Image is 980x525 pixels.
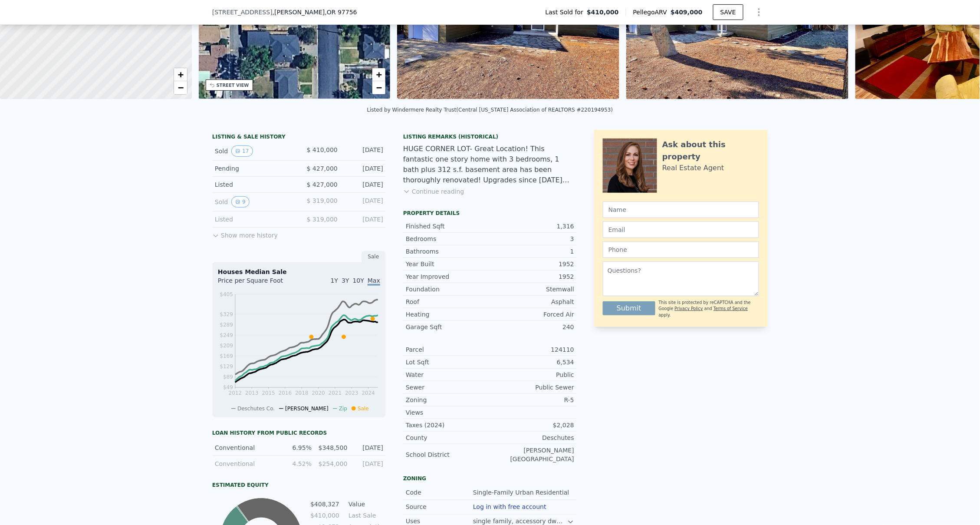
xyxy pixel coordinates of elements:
span: + [376,69,382,80]
div: Year Improved [406,272,490,281]
div: Estimated Equity [212,482,386,489]
a: Zoom out [372,81,385,94]
input: Phone [603,241,759,258]
div: STREET VIEW [217,82,249,89]
tspan: $169 [220,353,233,359]
div: Finished Sqft [406,222,490,231]
tspan: $129 [220,364,233,370]
button: View historical data [231,145,253,157]
button: Show Options [750,3,768,21]
div: Single-Family Urban Residential [473,489,571,497]
span: 3Y [342,277,349,284]
div: Houses Median Sale [218,267,380,276]
div: Pending [215,164,292,173]
div: Bathrooms [406,247,490,256]
span: $ 427,000 [307,165,338,172]
div: Year Built [406,260,490,268]
div: LISTING & SALE HISTORY [212,133,386,142]
div: [PERSON_NAME][GEOGRAPHIC_DATA] [490,446,574,463]
tspan: 2018 [295,390,309,396]
a: Zoom in [372,68,385,81]
div: 1952 [490,260,574,268]
div: Sold [215,145,292,157]
button: View historical data [231,196,250,208]
div: Roof [406,297,490,306]
tspan: 2015 [262,390,275,396]
div: 6,534 [490,358,574,367]
span: Zip [339,406,347,412]
div: Parcel [406,345,490,354]
div: 3 [490,234,574,243]
div: Public [490,370,574,379]
div: Listed by Windermere Realty Trust (Central [US_STATE] Association of REALTORS #220194953) [367,107,613,113]
span: − [376,82,382,93]
tspan: $329 [220,311,233,317]
tspan: $49 [223,385,233,391]
span: 10Y [353,277,364,284]
div: 6.95% [281,443,312,452]
span: $ 410,000 [307,146,338,153]
div: 1,316 [490,222,574,231]
div: [DATE] [345,145,383,157]
div: Zoning [403,475,577,482]
div: HUGE CORNER LOT- Great Location! This fantastic one story home with 3 bedrooms, 1 bath plus 312 s... [403,144,577,185]
div: $2,028 [490,421,574,429]
tspan: 2013 [245,390,259,396]
tspan: 2021 [329,390,342,396]
button: Log in with free account [473,504,546,511]
div: Sold [215,196,292,208]
tspan: $89 [223,374,233,380]
span: $410,000 [587,8,619,17]
button: Continue reading [403,187,464,196]
div: Lot Sqft [406,358,490,367]
div: Forced Air [490,310,574,319]
span: Pellego ARV [633,8,671,17]
tspan: $405 [220,291,233,297]
div: Stemwall [490,285,574,294]
span: $ 319,000 [307,197,338,204]
div: $254,000 [317,459,347,468]
div: Property details [403,210,577,217]
span: $ 319,000 [307,216,338,223]
tspan: $249 [220,332,233,338]
div: Listed [215,215,292,224]
div: Public Sewer [490,383,574,392]
a: Zoom in [174,68,187,81]
div: [DATE] [353,459,383,468]
div: Sale [362,251,386,262]
tspan: $209 [220,343,233,349]
div: Bedrooms [406,234,490,243]
div: School District [406,450,490,459]
div: [DATE] [345,180,383,189]
div: Deschutes [490,433,574,442]
a: Zoom out [174,81,187,94]
div: Conventional [215,459,276,468]
td: Value [347,500,386,509]
tspan: 2012 [229,390,242,396]
div: 124110 [490,345,574,354]
div: [DATE] [353,443,383,452]
div: [DATE] [345,196,383,208]
div: Source [406,503,473,512]
button: Submit [603,301,655,315]
div: $348,500 [317,443,347,452]
span: Deschutes Co. [237,406,275,412]
a: Terms of Service [714,306,748,311]
span: 1Y [331,277,338,284]
div: 240 [490,323,574,331]
div: Garage Sqft [406,323,490,331]
td: Last Sale [347,511,386,521]
div: Heating [406,310,490,319]
div: 1952 [490,272,574,281]
div: Taxes (2024) [406,421,490,429]
div: 1 [490,247,574,256]
span: Max [368,277,380,286]
span: $ 427,000 [307,181,338,188]
tspan: $289 [220,322,233,328]
div: Asphalt [490,297,574,306]
span: $409,000 [671,9,703,16]
span: − [178,82,183,93]
tspan: 2023 [345,390,358,396]
span: [STREET_ADDRESS] [212,8,273,17]
tspan: 2016 [279,390,292,396]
